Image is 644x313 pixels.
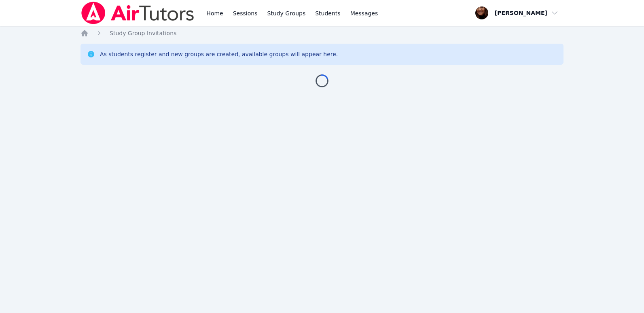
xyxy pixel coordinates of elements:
[100,50,338,58] div: As students register and new groups are created, available groups will appear here.
[80,2,195,24] img: Air Tutors
[110,30,176,36] span: Study Group Invitations
[110,29,176,37] a: Study Group Invitations
[350,9,378,17] span: Messages
[80,29,563,37] nav: Breadcrumb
